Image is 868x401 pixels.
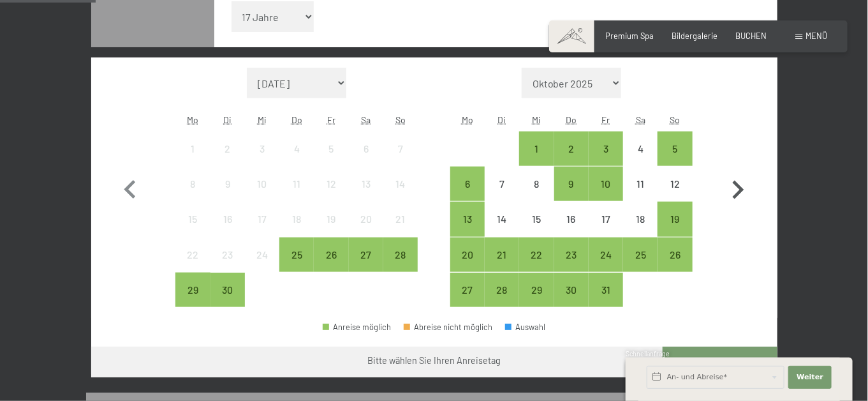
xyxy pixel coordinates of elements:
[112,68,149,308] button: Vorheriger Monat
[279,238,314,272] div: Thu Sep 25 2025
[452,285,483,317] div: 27
[450,167,485,201] div: Mon Oct 06 2025
[623,202,658,236] div: Anreise nicht möglich
[670,114,680,125] abbr: Sonntag
[486,214,518,246] div: 14
[245,202,279,236] div: Anreise nicht möglich
[404,323,493,331] div: Abreise nicht möglich
[245,132,279,166] div: Wed Sep 03 2025
[177,285,209,317] div: 29
[281,214,313,246] div: 18
[659,144,691,176] div: 5
[279,167,314,201] div: Thu Sep 11 2025
[736,31,767,41] span: BUCHEN
[555,144,587,176] div: 2
[175,273,210,307] div: Anreise möglich
[554,167,589,201] div: Thu Oct 09 2025
[212,144,244,176] div: 2
[624,179,656,211] div: 11
[485,238,519,272] div: Tue Oct 21 2025
[589,202,623,236] div: Fri Oct 17 2025
[314,238,348,272] div: Fri Sep 26 2025
[314,167,348,201] div: Anreise nicht möglich
[177,214,209,246] div: 15
[175,132,210,166] div: Anreise nicht möglich
[210,273,245,307] div: Anreise möglich
[520,250,552,282] div: 22
[505,323,546,331] div: Auswahl
[519,202,554,236] div: Anreise nicht möglich
[554,238,589,272] div: Thu Oct 23 2025
[532,114,541,125] abbr: Mittwoch
[485,167,519,201] div: Anreise nicht möglich
[245,132,279,166] div: Anreise nicht möglich
[245,167,279,201] div: Wed Sep 10 2025
[177,250,209,282] div: 22
[554,167,589,201] div: Anreise möglich
[245,238,279,272] div: Wed Sep 24 2025
[315,214,347,246] div: 19
[519,273,554,307] div: Anreise möglich
[589,132,623,166] div: Fri Oct 03 2025
[452,179,483,211] div: 6
[281,144,313,176] div: 4
[554,202,589,236] div: Anreise nicht möglich
[519,167,554,201] div: Anreise nicht möglich
[246,179,278,211] div: 10
[623,238,658,272] div: Anreise möglich
[520,144,552,176] div: 1
[210,202,245,236] div: Tue Sep 16 2025
[658,132,692,166] div: Anreise möglich
[385,250,416,282] div: 28
[590,250,622,282] div: 24
[554,132,589,166] div: Anreise möglich
[485,202,519,236] div: Anreise nicht möglich
[589,238,623,272] div: Fri Oct 24 2025
[554,202,589,236] div: Thu Oct 16 2025
[175,132,210,166] div: Mon Sep 01 2025
[175,273,210,307] div: Mon Sep 29 2025
[658,238,692,272] div: Anreise möglich
[177,179,209,211] div: 8
[246,250,278,282] div: 24
[658,202,692,236] div: Anreise möglich
[212,179,244,211] div: 9
[279,167,314,201] div: Anreise nicht möglich
[555,214,587,246] div: 16
[602,114,610,125] abbr: Freitag
[450,238,485,272] div: Anreise möglich
[383,167,418,201] div: Sun Sep 14 2025
[210,238,245,272] div: Anreise nicht möglich
[606,31,654,41] a: Premium Spa
[519,238,554,272] div: Wed Oct 22 2025
[554,238,589,272] div: Anreise möglich
[788,366,832,389] button: Weiter
[210,238,245,272] div: Tue Sep 23 2025
[314,202,348,236] div: Anreise nicht möglich
[659,250,691,282] div: 26
[350,250,382,282] div: 27
[805,31,827,41] span: Menü
[519,202,554,236] div: Wed Oct 15 2025
[590,214,622,246] div: 17
[367,354,501,367] div: Bitte wählen Sie Ihren Anreisetag
[498,114,506,125] abbr: Dienstag
[590,285,622,317] div: 31
[175,238,210,272] div: Mon Sep 22 2025
[210,202,245,236] div: Anreise nicht möglich
[589,167,623,201] div: Fri Oct 10 2025
[589,273,623,307] div: Fri Oct 31 2025
[281,179,313,211] div: 11
[589,238,623,272] div: Anreise möglich
[315,179,347,211] div: 12
[452,214,483,246] div: 13
[349,238,383,272] div: Anreise möglich
[279,132,314,166] div: Anreise nicht möglich
[554,273,589,307] div: Thu Oct 30 2025
[659,179,691,211] div: 12
[623,167,658,201] div: Anreise nicht möglich
[245,238,279,272] div: Anreise nicht möglich
[519,132,554,166] div: Anreise möglich
[349,167,383,201] div: Anreise nicht möglich
[258,114,267,125] abbr: Mittwoch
